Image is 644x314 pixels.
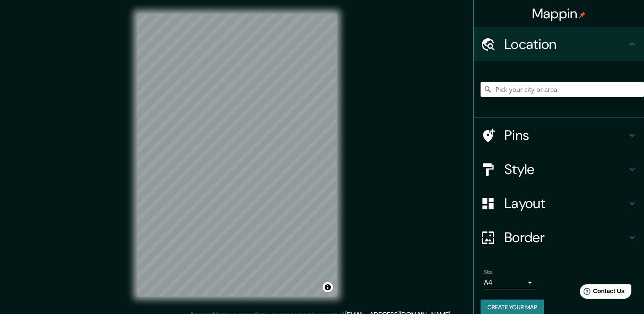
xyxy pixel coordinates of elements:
[504,195,627,212] h4: Layout
[579,11,586,18] img: pin-icon.png
[323,282,333,292] button: Toggle attribution
[481,82,644,97] input: Pick your city or area
[474,27,644,61] div: Location
[474,220,644,254] div: Border
[474,152,644,186] div: Style
[504,229,627,246] h4: Border
[504,127,627,144] h4: Pins
[484,276,535,289] div: A4
[568,281,635,305] iframe: Help widget launcher
[484,268,493,276] label: Size
[474,186,644,220] div: Layout
[504,36,627,53] h4: Location
[504,161,627,178] h4: Style
[137,14,337,297] canvas: Map
[532,5,586,22] h4: Mappin
[474,118,644,152] div: Pins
